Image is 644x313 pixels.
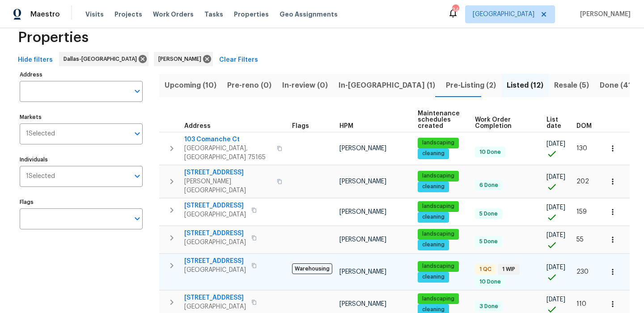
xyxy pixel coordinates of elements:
[59,52,148,66] div: Dallas-[GEOGRAPHIC_DATA]
[476,182,502,189] span: 6 Done
[20,114,143,120] label: Markets
[292,263,332,274] span: Warehousing
[204,11,223,17] span: Tasks
[600,79,639,92] span: Done (412)
[507,79,543,92] span: Listed (12)
[547,117,561,129] span: List date
[131,212,144,225] button: Open
[419,139,458,147] span: landscaping
[280,10,338,19] span: Geo Assignments
[165,79,216,92] span: Upcoming (10)
[292,123,309,129] span: Flags
[419,230,458,238] span: landscaping
[547,296,565,303] span: [DATE]
[184,135,271,144] span: 103 Comanche Ct
[576,145,587,152] span: 130
[64,55,140,63] span: Dallas-[GEOGRAPHIC_DATA]
[576,301,586,307] span: 110
[419,273,448,281] span: cleaning
[282,79,328,92] span: In-review (0)
[339,301,386,307] span: [PERSON_NAME]
[473,10,534,19] span: [GEOGRAPHIC_DATA]
[114,10,142,19] span: Projects
[419,183,448,190] span: cleaning
[476,278,504,286] span: 10 Done
[131,127,144,140] button: Open
[184,168,271,177] span: [STREET_ADDRESS]
[20,72,143,77] label: Address
[547,264,565,271] span: [DATE]
[419,262,458,270] span: landscaping
[184,302,246,311] span: [GEOGRAPHIC_DATA]
[339,237,386,243] span: [PERSON_NAME]
[476,238,501,245] span: 5 Done
[499,266,519,273] span: 1 WIP
[547,174,565,180] span: [DATE]
[227,79,271,92] span: Pre-reno (0)
[476,303,502,310] span: 3 Done
[184,201,246,210] span: [STREET_ADDRESS]
[339,269,386,275] span: [PERSON_NAME]
[547,232,565,238] span: [DATE]
[339,123,353,129] span: HPM
[419,213,448,221] span: cleaning
[20,157,143,162] label: Individuals
[446,79,496,92] span: Pre-Listing (2)
[216,52,262,68] button: Clear Filters
[20,199,143,205] label: Flags
[547,141,565,147] span: [DATE]
[158,55,205,63] span: [PERSON_NAME]
[184,266,246,275] span: [GEOGRAPHIC_DATA]
[576,237,584,243] span: 55
[547,204,565,211] span: [DATE]
[576,178,589,185] span: 202
[26,173,55,180] span: 1 Selected
[18,33,89,42] span: Properties
[26,130,55,138] span: 1 Selected
[153,10,194,19] span: Work Orders
[184,144,271,162] span: [GEOGRAPHIC_DATA], [GEOGRAPHIC_DATA] 75165
[184,238,246,247] span: [GEOGRAPHIC_DATA]
[18,55,53,66] span: Hide filters
[184,257,246,266] span: [STREET_ADDRESS]
[419,295,458,303] span: landscaping
[554,79,589,92] span: Resale (5)
[419,241,448,249] span: cleaning
[576,209,587,215] span: 159
[476,266,495,273] span: 1 QC
[184,123,211,129] span: Address
[339,178,386,185] span: [PERSON_NAME]
[234,10,269,19] span: Properties
[184,293,246,302] span: [STREET_ADDRESS]
[131,170,144,182] button: Open
[476,148,504,156] span: 10 Done
[30,10,60,19] span: Maestro
[418,110,460,129] span: Maintenance schedules created
[184,229,246,238] span: [STREET_ADDRESS]
[219,55,258,66] span: Clear Filters
[131,85,144,97] button: Open
[576,269,589,275] span: 230
[339,145,386,152] span: [PERSON_NAME]
[339,209,386,215] span: [PERSON_NAME]
[85,10,104,19] span: Visits
[419,172,458,180] span: landscaping
[476,210,501,218] span: 5 Done
[184,177,271,195] span: [PERSON_NAME][GEOGRAPHIC_DATA]
[154,52,213,66] div: [PERSON_NAME]
[419,150,448,157] span: cleaning
[339,79,435,92] span: In-[GEOGRAPHIC_DATA] (1)
[452,5,458,14] div: 34
[576,10,631,19] span: [PERSON_NAME]
[419,203,458,210] span: landscaping
[576,123,592,129] span: DOM
[184,210,246,219] span: [GEOGRAPHIC_DATA]
[475,117,531,129] span: Work Order Completion
[14,52,56,68] button: Hide filters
